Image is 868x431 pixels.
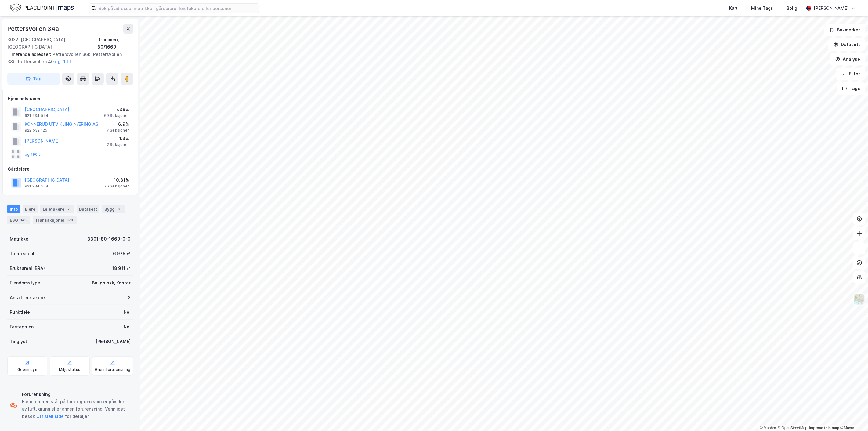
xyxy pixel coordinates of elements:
[116,206,122,212] div: 9
[760,426,777,430] a: Mapbox
[787,5,797,12] div: Bolig
[8,165,133,173] div: Gårdeiere
[40,205,74,213] div: Leietakere
[104,113,129,118] div: 69 Seksjoner
[837,402,868,431] iframe: Chat Widget
[25,113,49,118] div: 921 234 554
[23,205,38,213] div: Eiere
[87,235,131,243] div: 3301-80-1660-0-0
[10,3,74,13] img: logo.f888ab2527a4732fd821a326f86c7f29.svg
[7,73,60,85] button: Tag
[22,398,131,420] div: Eiendommen står på tomtegrunn som er påvirket av luft, grunn eller annen forurensning. Vennligst ...
[854,294,865,305] img: Z
[77,205,99,213] div: Datasett
[751,5,773,12] div: Mine Tags
[19,217,28,223] div: 145
[10,309,30,316] div: Punktleie
[10,265,45,272] div: Bruksareal (BRA)
[10,279,40,287] div: Eiendomstype
[837,82,866,95] button: Tags
[104,184,129,189] div: 76 Seksjoner
[10,338,27,345] div: Tinglyst
[7,205,20,213] div: Info
[104,176,129,184] div: 10.81%
[124,309,131,316] div: Nei
[66,206,72,212] div: 2
[25,128,47,133] div: 922 532 125
[124,323,131,331] div: Nei
[7,216,30,224] div: ESG
[10,294,45,301] div: Antall leietakere
[10,235,30,243] div: Matrikkel
[814,5,848,12] div: [PERSON_NAME]
[96,338,131,345] div: [PERSON_NAME]
[107,142,129,147] div: 2 Seksjoner
[128,294,131,301] div: 2
[107,121,129,128] div: 6.9%
[97,36,133,51] div: Drammen, 80/1660
[95,367,130,372] div: Grunnforurensning
[59,367,80,372] div: Miljøstatus
[8,95,133,102] div: Hjemmelshaver
[92,279,131,287] div: Boligblokk, Kontor
[7,24,60,34] div: Pettersvollen 34a
[102,205,125,213] div: Bygg
[830,53,866,65] button: Analyse
[10,323,34,331] div: Festegrunn
[824,24,866,36] button: Bokmerker
[17,367,37,372] div: Geoinnsyn
[7,52,52,57] span: Tilhørende adresser:
[33,216,77,224] div: Transaksjoner
[113,250,131,257] div: 6 975 ㎡
[96,4,259,13] input: Søk på adresse, matrikkel, gårdeiere, leietakere eller personer
[22,391,131,398] div: Forurensning
[7,36,97,51] div: 3032, [GEOGRAPHIC_DATA], [GEOGRAPHIC_DATA]
[7,51,128,65] div: Pettersvollen 36b, Pettersvollen 38b, Pettersvollen 40
[25,184,49,189] div: 921 234 554
[107,128,129,133] div: 7 Seksjoner
[66,217,74,223] div: 178
[107,135,129,142] div: 1.3%
[112,265,131,272] div: 18 911 ㎡
[837,402,868,431] div: Kontrollprogram for chat
[729,5,738,12] div: Kart
[828,38,866,51] button: Datasett
[836,68,866,80] button: Filter
[10,250,34,257] div: Tomteareal
[104,106,129,113] div: 7.36%
[778,426,808,430] a: OpenStreetMap
[809,426,839,430] a: Improve this map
